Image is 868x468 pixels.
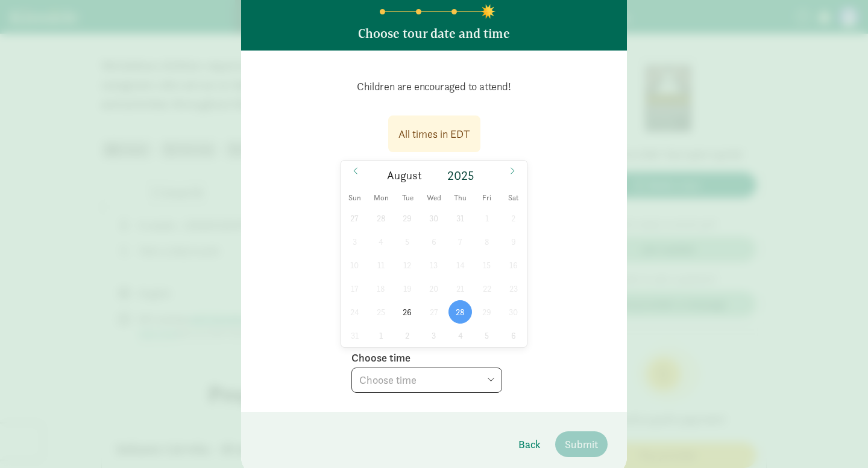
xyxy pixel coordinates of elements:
span: Sat [500,194,527,202]
span: Fri [474,194,500,202]
button: Back [509,431,550,457]
p: Children are encouraged to attend! [260,70,608,103]
span: August [387,170,422,182]
span: Sun [341,194,368,202]
span: Submit [565,436,598,452]
span: Wed [421,194,447,202]
span: August 28, 2025 [448,300,472,324]
button: Submit [555,431,608,457]
span: Mon [368,194,394,202]
span: Thu [447,194,474,202]
label: Choose time [351,351,410,365]
span: August 26, 2025 [395,300,419,324]
span: Tue [394,194,421,202]
span: Back [518,436,541,452]
div: All times in EDT [398,126,470,142]
h5: Choose tour date and time [358,26,510,41]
